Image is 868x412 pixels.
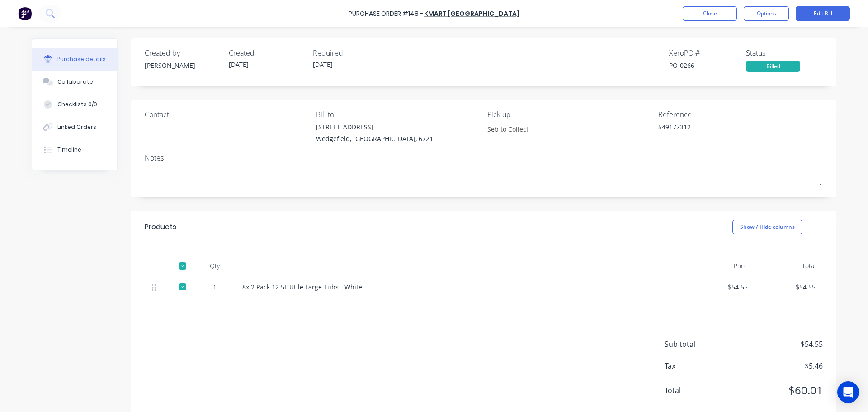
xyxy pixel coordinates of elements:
div: Purchase details [57,55,106,63]
div: Billed [746,61,800,72]
span: Total [665,385,732,396]
span: $54.55 [732,339,823,350]
input: Enter notes... [487,122,570,136]
button: Show / Hide columns [732,220,802,234]
div: $54.55 [694,282,748,292]
div: Reference [658,109,823,120]
div: [PERSON_NAME] [145,61,222,70]
button: Options [744,6,789,21]
div: 1 [202,282,228,292]
div: Bill to [316,109,481,120]
div: Purchase Order #148 - [349,9,423,19]
div: [STREET_ADDRESS] [316,122,433,132]
span: Tax [665,360,732,371]
div: $54.55 [762,282,816,292]
div: Created by [145,47,222,58]
div: Total [755,257,823,275]
div: Timeline [57,146,81,154]
div: Checklists 0/0 [57,100,97,109]
div: Xero PO # [669,47,746,58]
div: Status [746,47,823,58]
div: Pick up [487,109,652,120]
img: Factory [18,7,32,20]
div: Notes [145,152,823,163]
textarea: 549177312 [658,122,771,142]
span: $5.46 [732,360,823,371]
button: Purchase details [32,48,117,71]
div: Products [145,222,176,232]
span: $60.01 [732,382,823,398]
button: Close [683,6,737,21]
div: 8x 2 Pack 12.5L Utile Large Tubs - White [242,282,680,292]
a: KMart [GEOGRAPHIC_DATA] [424,9,519,18]
button: Checklists 0/0 [32,93,117,116]
div: Open Intercom Messenger [837,381,859,403]
button: Linked Orders [32,116,117,138]
div: Required [313,47,390,58]
div: PO-0266 [669,61,746,70]
button: Timeline [32,138,117,161]
button: Collaborate [32,71,117,93]
div: Qty [194,257,235,275]
div: Collaborate [57,78,93,86]
div: Wedgefield, [GEOGRAPHIC_DATA], 6721 [316,134,433,143]
div: Linked Orders [57,123,96,131]
button: Edit Bill [796,6,850,21]
span: Sub total [665,339,732,350]
div: Price [687,257,755,275]
div: Contact [145,109,309,120]
div: Created [229,47,306,58]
